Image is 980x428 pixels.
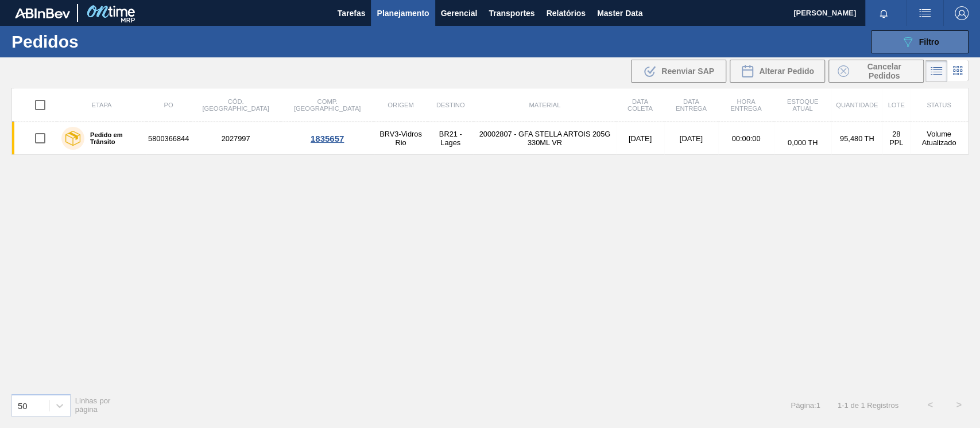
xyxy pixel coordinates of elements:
[828,60,924,83] div: Cancelar Pedidos em Massa
[836,102,878,108] span: Quantidade
[955,6,969,20] img: Logout
[546,6,585,20] span: Relatórios
[75,396,111,414] span: Linhas por página
[11,35,180,48] h1: Pedidos
[791,401,820,410] span: Página : 1
[730,98,761,112] span: Hora Entrega
[441,6,478,20] span: Gerencial
[436,102,465,108] span: Destino
[377,6,429,20] span: Planejamento
[474,122,616,155] td: 20002807 - GFA STELLA ARTOIS 205G 330ML VR
[918,6,932,20] img: userActions
[92,102,112,108] span: Etapa
[925,60,947,82] div: Visão em Lista
[529,102,560,108] span: Material
[947,60,969,82] div: Visão em Cards
[661,67,714,76] span: Reenviar SAP
[854,62,915,80] span: Cancelar Pedidos
[882,122,909,155] td: 28 PPL
[718,122,774,155] td: 00:00:00
[374,122,427,155] td: BRV3-Vidros Rio
[627,98,653,112] span: Data coleta
[631,60,726,83] div: Reenviar SAP
[944,391,973,419] button: >
[12,122,969,155] a: Pedido em Trânsito58003668442027997BRV3-Vidros RioBR21 - Lages20002807 - GFA STELLA ARTOIS 205G 3...
[788,138,818,147] span: 0,000 TH
[338,6,366,20] span: Tarefas
[202,98,269,112] span: Cód. [GEOGRAPHIC_DATA]
[676,98,707,112] span: Data entrega
[919,37,939,46] span: Filtro
[828,60,924,83] button: Cancelar Pedidos
[664,122,718,155] td: [DATE]
[428,122,474,155] td: BR21 - Lages
[282,134,372,143] div: 1835657
[888,102,904,108] span: Lote
[294,98,361,112] span: Comp. [GEOGRAPHIC_DATA]
[871,30,969,53] button: Filtro
[910,122,969,155] td: Volume Atualizado
[15,8,70,18] img: TNhmsLtSVTkK8tSr43FrP2fwEKptu5GPRR3wAAAABJRU5ErkJggg==
[787,98,819,112] span: Estoque atual
[597,6,642,20] span: Master Data
[927,102,951,108] span: Status
[84,131,142,145] label: Pedido em Trânsito
[831,122,882,155] td: 95,480 TH
[865,5,902,21] button: Notificações
[916,391,944,419] button: <
[730,60,825,83] div: Alterar Pedido
[18,400,28,410] div: 50
[164,102,173,108] span: PO
[388,102,413,108] span: Origem
[146,122,191,155] td: 5800366844
[489,6,534,20] span: Transportes
[838,401,898,410] span: 1 - 1 de 1 Registros
[616,122,664,155] td: [DATE]
[191,122,281,155] td: 2027997
[759,67,814,76] span: Alterar Pedido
